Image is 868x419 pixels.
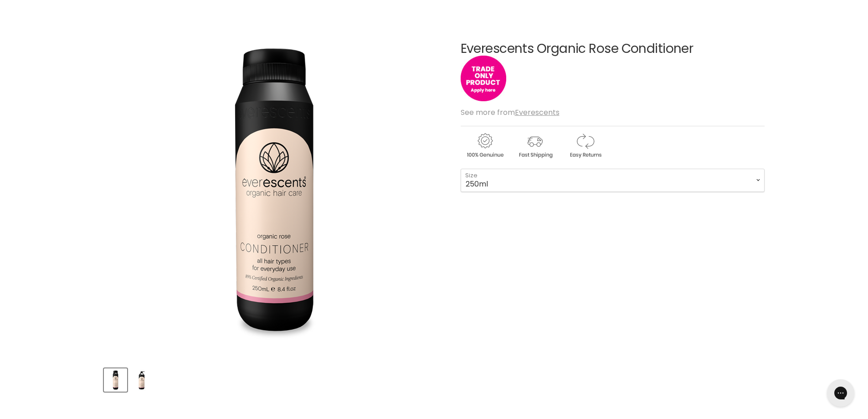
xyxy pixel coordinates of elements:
[461,107,560,118] span: See more from
[461,42,765,56] h1: Everescents Organic Rose Conditioner
[461,56,506,101] img: tradeonly_small.jpg
[104,368,127,392] button: Everescents Organic Rose Conditioner
[104,19,444,360] div: Everescents Organic Rose Conditioner image. Click or Scroll to Zoom.
[822,376,859,410] iframe: Gorgias live chat messenger
[103,366,446,392] div: Product thumbnails
[131,369,152,391] img: Everescents Organic Rose Conditioner
[561,132,609,160] img: returns.gif
[130,368,153,392] button: Everescents Organic Rose Conditioner
[511,132,559,160] img: shipping.gif
[105,369,126,391] img: Everescents Organic Rose Conditioner
[515,107,560,118] a: Everescents
[461,132,509,160] img: genuine.gif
